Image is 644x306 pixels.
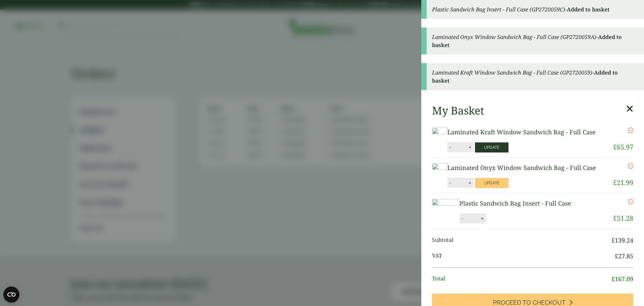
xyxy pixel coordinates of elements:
div: - [421,28,644,54]
button: Open CMP widget [3,287,19,303]
span: £ [611,236,615,244]
bdi: 167.09 [611,275,633,283]
button: - [460,216,465,221]
span: Total [432,274,611,283]
button: - [448,144,453,150]
button: + [479,216,486,221]
strong: Added to basket [567,6,609,13]
a: Plastic Sandwich Bag Insert - Full Case [460,199,571,207]
bdi: 21.99 [613,178,633,187]
em: Plastic Sandwich Bag Insert - Full Case (GP2720059C) [432,6,565,13]
a: Remove this item [628,128,633,133]
a: Laminated Onyx Window Sandwich Bag - Full Case [447,164,596,172]
button: Update [475,142,508,152]
button: Update [475,178,508,188]
span: Subtotal [432,236,611,245]
h2: My Basket [432,104,484,117]
span: £ [615,252,618,260]
span: £ [613,214,617,223]
bdi: 65.97 [613,142,633,151]
button: + [467,144,473,150]
em: Laminated Onyx Window Sandwich Bag - Full Case (GP2720059A) [432,33,596,41]
div: - [421,63,644,90]
span: £ [613,142,617,151]
bdi: 27.85 [615,252,633,260]
button: + [467,180,473,186]
bdi: 51.28 [613,214,633,223]
a: Laminated Kraft Window Sandwich Bag - Full Case [447,128,596,136]
em: Laminated Kraft Window Sandwich Bag - Full Case (GP2720059) [432,69,592,76]
a: Remove this item [628,163,633,169]
a: Remove this item [628,199,633,204]
button: - [448,180,453,186]
span: £ [613,178,617,187]
span: VAT [432,252,615,261]
bdi: 139.24 [611,236,633,244]
span: £ [611,275,615,283]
